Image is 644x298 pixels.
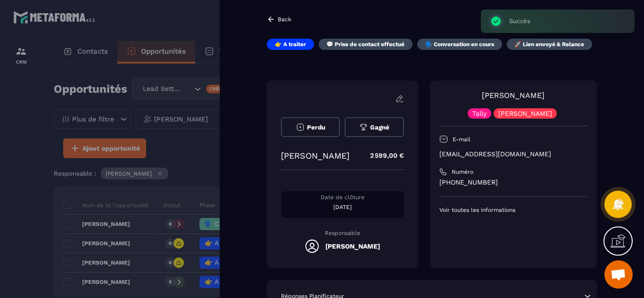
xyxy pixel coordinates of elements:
[453,136,471,143] p: E-mail
[439,150,587,159] p: [EMAIL_ADDRESS][DOMAIN_NAME]
[482,91,545,100] a: [PERSON_NAME]
[325,242,380,250] h5: [PERSON_NAME]
[281,230,404,236] p: Responsable
[472,110,487,117] p: Tally
[278,16,291,23] p: Back
[370,124,389,131] span: Gagné
[307,124,325,131] span: Perdu
[439,178,587,187] p: [PHONE_NUMBER]
[281,151,349,161] p: [PERSON_NAME]
[425,40,494,48] p: 🗣️ Conversation en cours
[452,168,473,176] p: Numéro
[514,40,584,48] p: 🚀 Lien envoyé & Relance
[345,117,404,137] button: Gagné
[439,206,587,214] p: Voir toutes les informations
[281,203,404,211] p: [DATE]
[326,40,405,48] p: 💬 Prise de contact effectué
[361,146,404,165] p: 2 599,00 €
[604,260,633,289] div: Ouvrir le chat
[281,193,404,201] p: Date de clôture
[281,117,340,137] button: Perdu
[498,110,552,117] p: [PERSON_NAME]
[275,40,306,48] p: 👉 A traiter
